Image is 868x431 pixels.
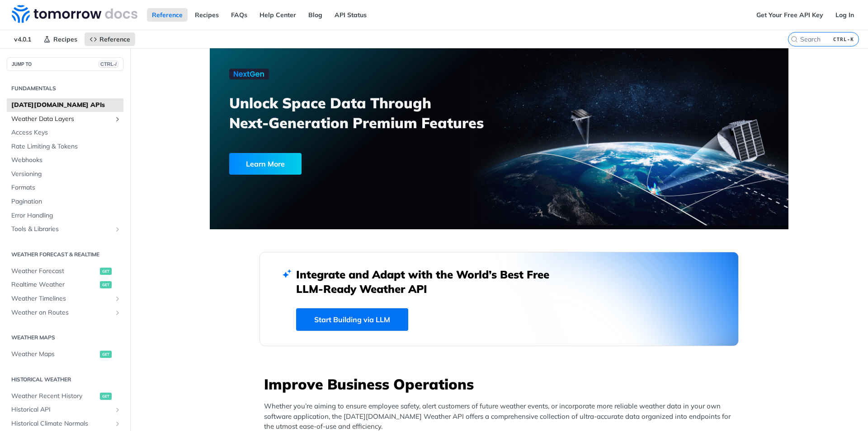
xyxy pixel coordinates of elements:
a: API Status [330,8,372,22]
a: Blog [303,8,327,22]
a: Historical APIShow subpages for Historical API [7,403,123,417]
a: Access Keys [7,126,123,139]
h3: Improve Business Operations [264,374,739,394]
a: Weather Forecastget [7,264,123,278]
a: Reference [85,32,135,46]
a: FAQs [226,8,252,22]
span: Realtime Weather [11,280,98,289]
span: Historical Climate Normals [11,419,112,428]
a: Pagination [7,195,123,209]
a: Log In [830,8,859,22]
span: Formats [11,183,121,192]
span: v4.0.1 [9,32,36,46]
button: Show subpages for Weather on Routes [114,309,121,316]
a: Start Building via LLM [296,308,408,331]
button: Show subpages for Weather Data Layers [114,116,121,123]
img: Tomorrow.io Weather API Docs [12,5,137,23]
span: Weather Maps [11,350,98,359]
h2: Weather Maps [7,334,123,342]
a: Help Center [255,8,301,22]
a: Get Your Free API Key [751,8,828,22]
span: Tools & Libraries [11,225,112,234]
span: Pagination [11,197,121,206]
span: Versioning [11,170,121,179]
span: get [100,281,112,288]
h2: Fundamentals [7,84,123,93]
button: Show subpages for Historical API [114,406,121,413]
a: Reference [147,8,188,22]
a: Weather Data LayersShow subpages for Weather Data Layers [7,112,123,126]
a: Recipes [38,32,82,46]
a: Historical Climate NormalsShow subpages for Historical Climate Normals [7,417,123,431]
button: Show subpages for Weather Timelines [114,295,121,302]
a: Tools & LibrariesShow subpages for Tools & Libraries [7,222,123,236]
svg: Search [791,36,798,43]
a: Formats [7,181,123,195]
span: [DATE][DOMAIN_NAME] APIs [11,101,121,110]
span: Webhooks [11,156,121,165]
a: Recipes [190,8,224,22]
button: Show subpages for Tools & Libraries [114,226,121,233]
a: Weather Recent Historyget [7,389,123,403]
span: Recipes [53,35,77,43]
button: Show subpages for Historical Climate Normals [114,420,121,427]
a: Weather Mapsget [7,348,123,361]
a: Rate Limiting & Tokens [7,140,123,153]
span: Access Keys [11,128,121,137]
span: Weather Timelines [11,294,112,303]
a: Error Handling [7,209,123,222]
h2: Integrate and Adapt with the World’s Best Free LLM-Ready Weather API [296,267,563,296]
h3: Unlock Space Data Through Next-Generation Premium Features [229,93,509,133]
span: Weather Forecast [11,267,98,276]
span: get [100,393,112,400]
span: Error Handling [11,211,121,220]
a: Learn More [229,153,453,175]
span: Historical API [11,405,112,414]
span: Rate Limiting & Tokens [11,142,121,151]
div: Learn More [229,153,302,175]
h2: Historical Weather [7,375,123,384]
button: JUMP TOCTRL-/ [7,57,123,71]
a: Weather on RoutesShow subpages for Weather on Routes [7,306,123,320]
img: NextGen [229,69,269,79]
span: get [100,268,112,275]
span: Weather on Routes [11,308,112,317]
a: Versioning [7,167,123,181]
span: get [100,351,112,358]
span: CTRL-/ [99,60,118,68]
span: Weather Recent History [11,392,98,401]
a: [DATE][DOMAIN_NAME] APIs [7,98,123,112]
kbd: CTRL-K [831,35,856,44]
a: Webhooks [7,153,123,167]
h2: Weather Forecast & realtime [7,250,123,259]
a: Weather TimelinesShow subpages for Weather Timelines [7,292,123,306]
span: Weather Data Layers [11,115,112,124]
a: Realtime Weatherget [7,278,123,292]
span: Reference [99,35,130,43]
